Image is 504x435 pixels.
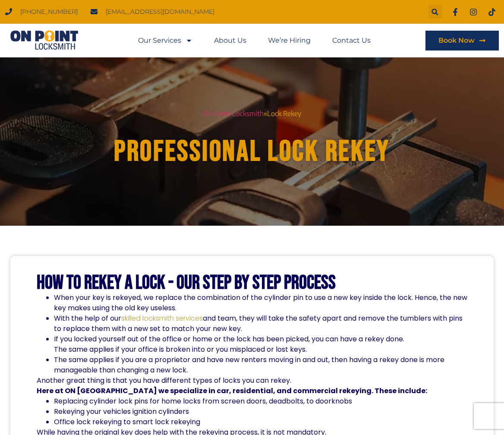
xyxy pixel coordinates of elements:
[10,108,494,120] nav: breadcrumbs
[203,109,264,118] a: On Point Locksmith
[54,293,467,313] li: When your key is rekeyed, we replace the combination of the cylinder pin to use a new key inside ...
[54,396,467,407] li: Replacing cylinder lock pins for home locks from screen doors, deadbolts, to doorknobs
[37,375,467,396] p: Another great thing is that you have different types of locks you can rekey.
[54,417,467,427] li: Office lock rekeying to smart lock rekeying
[121,313,203,323] a: skilled locksmith services
[138,31,371,50] nav: Menu
[428,5,442,19] div: Search
[268,31,311,50] a: We’re Hiring
[104,6,214,18] span: [EMAIL_ADDRESS][DOMAIN_NAME]
[332,31,371,50] a: Contact Us
[18,136,486,168] h1: Professional Lock Rekey
[425,31,499,50] a: Book Now
[37,386,427,396] b: Here at ON [GEOGRAPHIC_DATA] we specialize in car, residential, and commercial rekeying. These in...
[267,109,301,118] span: Lock Rekey
[18,6,78,18] span: [PHONE_NUMBER]
[54,355,467,375] li: The same applies if you are a proprietor and have new renters moving in and out, then having a re...
[54,334,467,355] li: If you locked yourself out of the office or home or the lock has been picked, you can have a reke...
[138,31,192,50] a: Our Services
[214,31,246,50] a: About Us
[264,109,267,118] span: »
[438,37,475,44] span: Book Now
[54,313,467,334] li: With the help of our and team, they will take the safety apart and remove the tumblers with pins ...
[37,273,467,293] h2: How To Rekey A Lock - Our Step By Step Process
[54,407,467,417] li: Rekeying your vehicles ignition cylinders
